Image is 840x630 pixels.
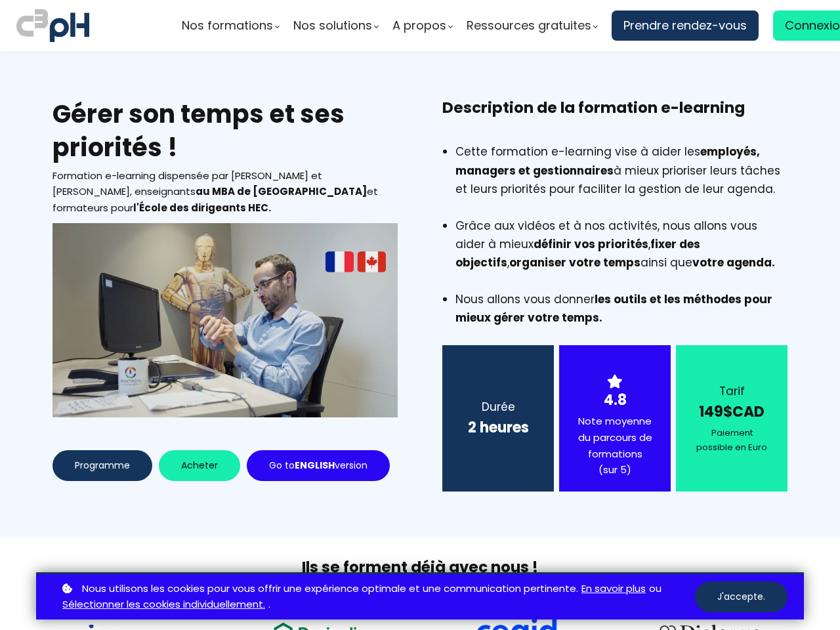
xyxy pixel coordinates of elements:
[133,201,271,215] b: l'École des dirigeants HEC.
[604,390,627,410] strong: 4.8
[509,255,640,270] strong: organiser votre temps
[612,10,759,41] a: Prendre rendez-vous
[182,16,273,35] span: Nos formations
[576,462,654,478] div: (sur 5)
[455,290,787,327] li: Nous allons vous donner
[455,217,787,290] li: Grâce aux vidéos et à nos activités, nous allons vous aider à mieux , , ainsi que
[623,16,747,35] span: Prendre rendez-vous
[459,398,537,416] div: Durée
[392,16,446,35] span: A propos
[36,557,804,577] h2: Ils se forment déjà avec nous !
[692,382,771,400] div: Tarif
[455,142,787,216] li: Cette formation e-learning vise à aider les à mieux prioriser leurs tâches et leurs priorités pou...
[692,255,775,270] strong: votre agenda.
[455,236,700,270] strong: fixer des objectifs
[247,450,390,481] button: Go toENGLISHversion
[82,581,578,597] span: Nous utilisons les cookies pour vous offrir une expérience optimale et une communication pertinente.
[534,236,648,252] strong: définir vos priorités
[181,459,218,472] span: Acheter
[159,450,240,481] button: Acheter
[52,450,152,481] button: Programme
[468,417,529,438] b: 2 heures
[59,581,695,614] p: ou .
[269,459,367,472] span: Go to version
[52,168,398,217] div: Formation e-learning dispensée par [PERSON_NAME] et [PERSON_NAME], enseignants et formateurs pour
[699,402,765,422] strong: 149$CAD
[581,581,646,597] a: En savoir plus
[455,144,760,178] strong: employés, managers et gestionnaires
[196,184,367,198] b: au MBA de [GEOGRAPHIC_DATA]
[467,16,591,35] span: Ressources gratuites
[576,413,654,478] div: Note moyenne du parcours de formations
[455,291,772,325] strong: les outils et les méthodes pour mieux gérer votre temps.
[695,581,787,612] button: J'accepte.
[295,459,335,472] strong: ENGLISH
[293,16,372,35] span: Nos solutions
[16,7,89,45] img: logo C3PH
[75,459,130,472] span: Programme
[692,426,771,455] div: Paiement possible en Euro
[52,97,398,165] h2: Gérer son temps et ses priorités !
[62,597,265,613] a: Sélectionner les cookies individuellement.
[442,97,787,139] h3: Description de la formation e-learning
